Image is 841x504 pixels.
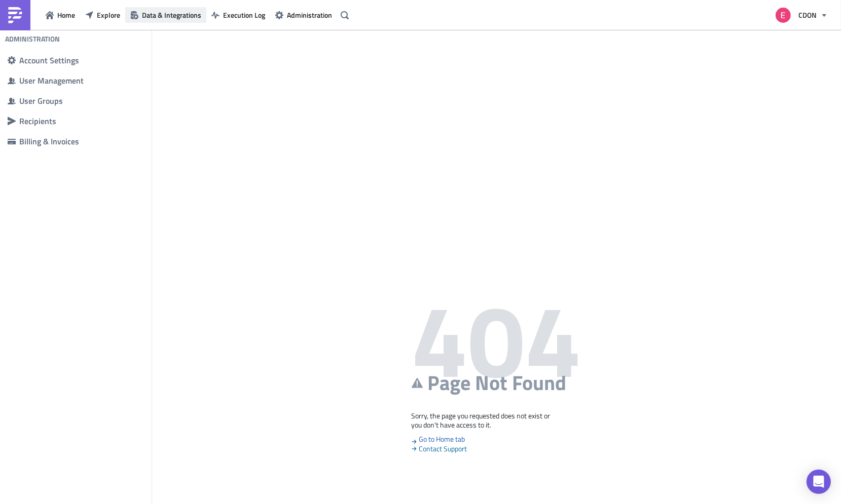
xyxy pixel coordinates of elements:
button: Explore [80,7,125,23]
p: Sorry, the page you requested does not exist or you don't have access to it. [412,411,582,430]
button: Home [41,7,80,23]
div: Recipients [19,116,144,126]
div: Open Intercom Messenger [807,470,831,494]
button: Execution Log [206,7,270,23]
h4: Administration [5,34,60,44]
button: Data & Integrations [125,7,206,23]
a: Go to Home tab [412,434,465,444]
span: Execution Log [223,10,265,20]
div: User Management [19,75,144,86]
h1: 404 [412,309,582,370]
img: Avatar [775,7,792,24]
div: User Groups [19,96,144,106]
span: Administration [287,10,332,20]
button: CDON [770,4,833,26]
h2: Page Not Found [412,370,582,396]
span: Home [57,10,75,20]
div: Billing & Invoices [19,136,144,146]
span: Explore [97,10,120,20]
button: Administration [270,7,337,23]
img: PushMetrics [7,7,23,23]
span: CDON [798,10,817,20]
div: Account Settings [19,55,144,65]
span: Contact Support [412,444,582,453]
span: Data & Integrations [142,10,201,20]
